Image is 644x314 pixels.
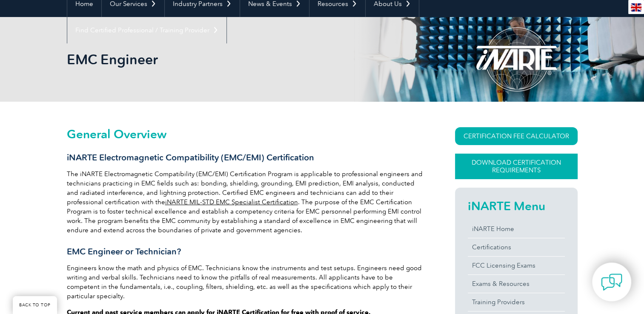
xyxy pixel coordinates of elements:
h3: EMC Engineer or Technician? [67,246,424,257]
a: BACK TO TOP [13,296,57,314]
h3: iNARTE Electromagnetic Compatibility (EMC/EMI) Certification [67,152,424,163]
a: Training Providers [468,293,565,311]
a: Certifications [468,238,565,256]
a: Exams & Resources [468,275,565,293]
a: Find Certified Professional / Training Provider [67,17,226,43]
p: Engineers know the math and physics of EMC. Technicians know the instruments and test setups. Eng... [67,263,424,301]
h2: General Overview [67,127,424,141]
p: The iNARTE Electromagnetic Compatibility (EMC/EMI) Certification Program is applicable to profess... [67,169,424,235]
h1: EMC Engineer [67,51,394,68]
a: Download Certification Requirements [455,154,578,179]
a: iNARTE Home [468,220,565,238]
img: en [631,3,641,11]
a: iNARTE MIL-STD EMC Specialist Certification [165,198,298,206]
h2: iNARTE Menu [468,199,565,213]
a: FCC Licensing Exams [468,257,565,274]
a: CERTIFICATION FEE CALCULATOR [455,127,578,145]
img: contact-chat.png [601,271,622,293]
